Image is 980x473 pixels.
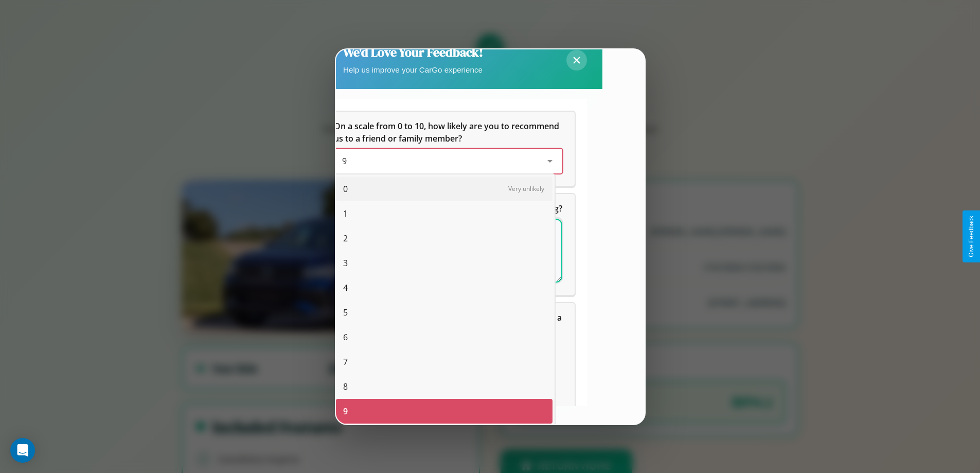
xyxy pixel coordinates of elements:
span: 1 [343,207,348,220]
div: 6 [336,325,553,349]
span: 6 [343,331,348,343]
div: 2 [336,226,553,251]
div: Give Feedback [968,216,975,257]
div: 4 [336,275,553,300]
div: 3 [336,251,553,275]
div: 10 [336,424,553,448]
div: 0 [336,177,553,201]
p: Help us improve your CarGo experience [343,63,483,77]
span: 2 [343,232,348,244]
div: On a scale from 0 to 10, how likely are you to recommend us to a friend or family member? [322,112,575,186]
span: 5 [343,306,348,319]
span: What can we do to make your experience more satisfying? [334,203,562,214]
div: On a scale from 0 to 10, how likely are you to recommend us to a friend or family member? [334,149,562,173]
div: 8 [336,374,553,399]
h2: We'd Love Your Feedback! [343,44,483,61]
div: 9 [336,399,553,424]
span: 0 [343,183,348,195]
h5: On a scale from 0 to 10, how likely are you to recommend us to a friend or family member? [334,120,562,145]
span: 3 [343,257,348,269]
div: 7 [336,349,553,374]
span: 4 [343,282,348,294]
div: 5 [336,300,553,325]
div: 1 [336,201,553,226]
div: Open Intercom Messenger [10,438,35,463]
span: 9 [342,155,347,167]
span: 9 [343,405,348,417]
span: Which of the following features do you value the most in a vehicle? [334,312,564,336]
span: 8 [343,380,348,393]
span: Very unlikely [508,184,544,193]
span: 7 [343,356,348,368]
span: On a scale from 0 to 10, how likely are you to recommend us to a friend or family member? [334,120,561,144]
